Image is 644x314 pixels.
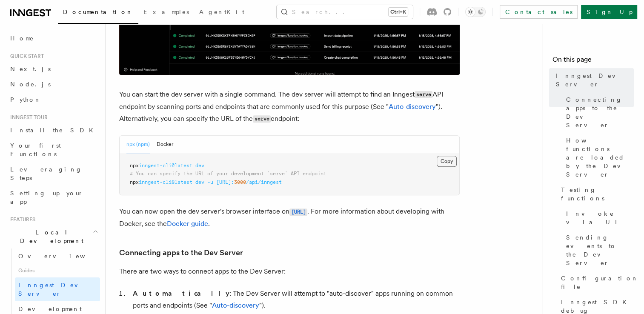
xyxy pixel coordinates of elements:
[581,5,637,19] a: Sign Up
[15,277,100,301] a: Inngest Dev Server
[7,228,93,245] span: Local Development
[18,282,91,297] span: Inngest Dev Server
[7,123,100,138] a: Install the SDK
[139,163,192,168] span: inngest-cli@latest
[563,92,634,133] a: Connecting apps to the Dev Server
[167,220,208,228] a: Docker guide
[253,115,271,123] code: serve
[195,163,204,168] span: dev
[563,133,634,182] a: How functions are loaded by the Dev Server
[216,179,234,185] span: [URL]:
[130,288,460,311] li: : The Dev Server will attempt to "auto-discover" apps running on common ports and endpoints (See ...
[563,230,634,271] a: Sending events to the Dev Server
[552,54,634,68] h4: On this page
[552,68,634,92] a: Inngest Dev Server
[561,274,638,291] span: Configuration file
[10,127,98,134] span: Install the SDK
[500,5,578,19] a: Contact sales
[130,163,139,168] span: npx
[7,77,100,92] a: Node.js
[437,156,457,167] button: Copy
[195,179,204,185] span: dev
[207,179,213,185] span: -u
[10,81,51,88] span: Node.js
[130,171,326,177] span: # You can specify the URL of your development `serve` API endpoint
[7,138,100,162] a: Your first Functions
[7,114,48,121] span: Inngest tour
[157,136,173,153] button: Docker
[10,190,83,205] span: Setting up your app
[15,264,100,277] span: Guides
[389,8,408,16] kbd: Ctrl+K
[234,179,246,185] span: 3000
[277,5,413,19] button: Search...Ctrl+K
[558,271,634,294] a: Configuration file
[566,233,634,267] span: Sending events to the Dev Server
[7,186,100,209] a: Setting up your app
[566,209,634,226] span: Invoke via UI
[289,208,307,216] code: [URL]
[212,301,259,309] a: Auto-discovery
[10,66,51,72] span: Next.js
[18,253,106,260] span: Overview
[130,179,139,185] span: npx
[389,103,436,111] a: Auto-discovery
[133,289,229,297] strong: Automatically
[7,162,100,186] a: Leveraging Steps
[58,3,138,24] a: Documentation
[566,136,634,179] span: How functions are loaded by the Dev Server
[563,206,634,230] a: Invoke via UI
[561,186,634,203] span: Testing functions
[10,142,61,157] span: Your first Functions
[10,34,34,43] span: Home
[7,92,100,107] a: Python
[15,248,100,264] a: Overview
[10,96,41,103] span: Python
[63,9,133,15] span: Documentation
[246,179,282,185] span: /api/inngest
[119,247,243,259] a: Connecting apps to the Dev Server
[415,91,432,98] code: serve
[139,179,192,185] span: inngest-cli@latest
[199,9,244,15] span: AgentKit
[119,206,460,230] p: You can now open the dev server's browser interface on . For more information about developing wi...
[289,207,307,215] a: [URL]
[10,166,82,181] span: Leveraging Steps
[126,136,150,153] button: npx (npm)
[143,9,189,15] span: Examples
[7,61,100,77] a: Next.js
[7,216,35,223] span: Features
[465,7,486,17] button: Toggle dark mode
[558,182,634,206] a: Testing functions
[7,53,44,60] span: Quick start
[119,88,460,125] p: You can start the dev server with a single command. The dev server will attempt to find an Innges...
[138,3,194,23] a: Examples
[7,225,100,248] button: Local Development
[7,31,100,46] a: Home
[556,71,634,88] span: Inngest Dev Server
[566,95,634,129] span: Connecting apps to the Dev Server
[119,265,460,277] p: There are two ways to connect apps to the Dev Server:
[194,3,249,23] a: AgentKit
